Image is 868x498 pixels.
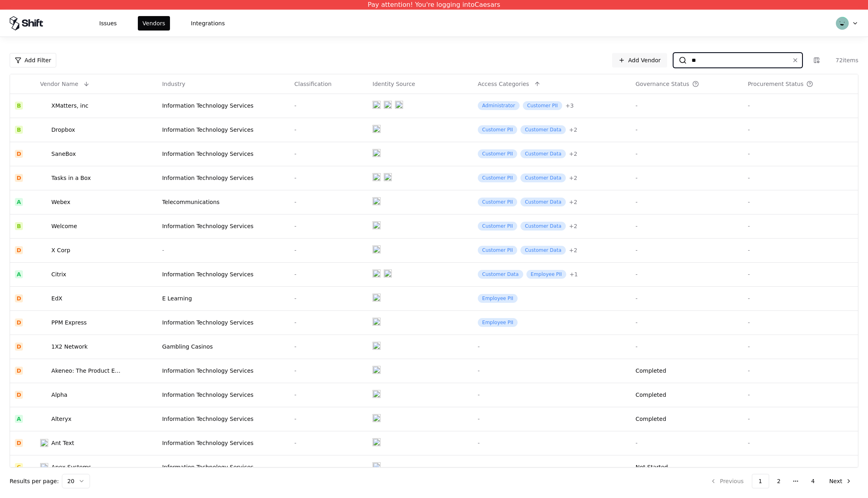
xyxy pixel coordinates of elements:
[520,246,566,255] div: Customer Data
[162,463,285,471] div: Information Technology Services
[748,439,853,447] div: -
[635,198,738,206] div: -
[520,173,566,182] div: Customer Data
[295,391,363,399] div: -
[635,150,738,158] div: -
[635,318,738,327] div: -
[295,270,363,278] div: -
[748,270,853,278] div: -
[478,149,517,158] div: Customer PII
[40,150,48,158] img: SaneBox
[520,198,566,206] div: Customer Data
[295,415,363,423] div: -
[51,391,68,399] div: Alpha
[805,474,821,488] button: 4
[748,294,853,302] div: -
[295,150,363,158] div: -
[373,342,381,350] img: entra.microsoft.com
[40,463,48,471] img: Apex Systems
[40,80,78,88] div: Vendor Name
[569,222,577,230] div: + 2
[40,270,48,278] img: Citrix
[15,126,23,134] div: B
[635,294,738,302] div: -
[748,222,853,230] div: -
[295,222,363,230] div: -
[569,150,577,158] button: +2
[478,246,517,255] div: Customer PII
[40,102,48,110] img: xMatters, inc
[635,391,666,399] div: Completed
[162,80,185,88] div: Industry
[162,126,285,134] div: Information Technology Services
[162,318,285,327] div: Information Technology Services
[51,463,91,471] div: Apex Systems
[162,174,285,182] div: Information Technology Services
[569,174,577,182] button: +2
[40,198,48,206] img: Webex
[478,318,518,327] div: Employee PII
[51,439,74,447] div: Ant Text
[373,462,381,470] img: entra.microsoft.com
[295,463,363,471] div: -
[478,463,626,471] div: -
[748,102,853,110] div: -
[748,150,853,158] div: -
[51,343,88,351] div: 1X2 Network
[373,414,381,422] img: okta.com
[748,198,853,206] div: -
[569,126,577,134] div: + 2
[15,174,23,182] div: D
[162,294,285,302] div: E Learning
[162,270,285,278] div: Information Technology Services
[478,415,626,423] div: -
[51,150,76,158] div: SaneBox
[40,367,48,375] img: Akeneo: The Product Experience Company
[635,174,738,182] div: -
[520,125,566,134] div: Customer Data
[40,126,48,134] img: Dropbox
[478,439,626,447] div: -
[635,102,738,110] div: -
[748,80,804,88] div: Procurement Status
[51,102,88,110] div: XMatters, inc
[569,246,577,254] div: + 2
[635,126,738,134] div: -
[162,198,285,206] div: Telecommunications
[295,102,363,110] div: -
[373,221,381,229] img: entra.microsoft.com
[635,343,738,351] div: -
[526,270,567,279] div: Employee PII
[15,391,23,399] div: D
[478,173,517,182] div: Customer PII
[373,197,381,205] img: entra.microsoft.com
[478,391,626,399] div: -
[478,222,517,231] div: Customer PII
[162,102,285,110] div: Information Technology Services
[162,246,285,254] div: -
[635,246,738,254] div: -
[373,101,381,109] img: entra.microsoft.com
[51,174,91,182] div: Tasks in a Box
[612,53,667,67] a: Add Vendor
[15,463,23,471] div: C
[569,270,578,278] button: +1
[748,174,853,182] div: -
[295,198,363,206] div: -
[40,391,48,399] img: Alpha
[569,126,577,134] button: +2
[51,367,124,375] div: Akeneo: The Product Experience Company
[478,270,523,279] div: Customer Data
[15,367,23,375] div: D
[373,173,381,181] img: entra.microsoft.com
[40,415,48,423] img: Alteryx
[15,415,23,423] div: A
[635,222,738,230] div: -
[373,366,381,374] img: okta.com
[373,390,381,398] img: entra.microsoft.com
[478,294,518,303] div: Employee PII
[771,474,787,488] button: 2
[295,126,363,134] div: -
[373,80,415,88] div: Identity Source
[15,439,23,447] div: D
